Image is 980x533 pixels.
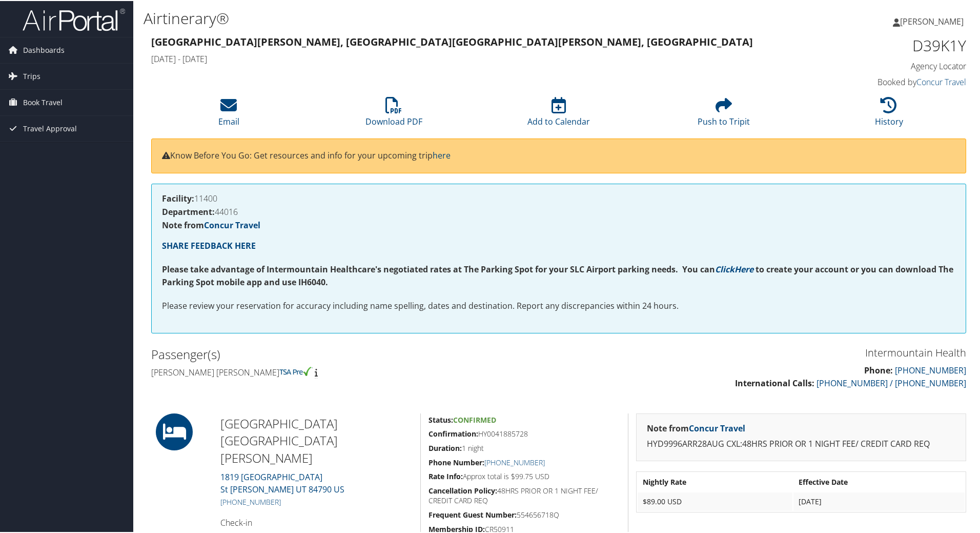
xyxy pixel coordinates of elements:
p: HYD9996ARR28AUG CXL:48HRS PRIOR OR 1 NIGHT FEE/ CREDIT CARD REQ [647,437,955,450]
h4: Agency Locator [774,60,966,71]
span: [PERSON_NAME] [900,15,964,26]
a: Add to Calendar [527,102,590,126]
strong: Please take advantage of Intermountain Healthcare's negotiated rates at The Parking Spot for your... [162,263,715,274]
strong: [GEOGRAPHIC_DATA][PERSON_NAME], [GEOGRAPHIC_DATA] [GEOGRAPHIC_DATA][PERSON_NAME], [GEOGRAPHIC_DATA] [151,34,753,48]
h1: D39K1Y [774,34,966,55]
a: [PHONE_NUMBER] [220,496,281,506]
h5: 48HRS PRIOR OR 1 NIGHT FEE/ CREDIT CARD REQ [428,485,620,505]
img: airportal-logo.png [23,7,125,31]
a: Push to Tripit [698,102,750,126]
a: SHARE FEEDBACK HERE [162,239,256,250]
span: Travel Approval [23,115,77,141]
p: Please review your reservation for accuracy including name spelling, dates and destination. Repor... [162,299,955,312]
a: Download PDF [365,102,422,126]
td: $89.00 USD [638,491,792,510]
h3: Intermountain Health [566,345,966,359]
a: History [875,102,903,126]
h4: 11400 [162,193,955,202]
a: Email [218,102,239,126]
strong: Frequent Guest Number: [428,509,517,519]
h4: 44016 [162,207,955,215]
a: [PHONE_NUMBER] / [PHONE_NUMBER] [816,377,966,388]
a: [PHONE_NUMBER] [484,457,545,466]
a: [PHONE_NUMBER] [895,364,966,375]
td: [DATE] [793,491,965,510]
strong: Cancellation Policy: [428,485,497,495]
strong: Note from [647,422,745,433]
h5: 554656718Q [428,509,620,519]
strong: International Calls: [735,377,814,388]
span: Book Travel [23,89,63,114]
h4: [PERSON_NAME] [PERSON_NAME] [151,366,551,377]
a: Here [734,263,753,274]
strong: Phone Number: [428,457,484,466]
h5: 1 night [428,442,620,452]
strong: Duration: [428,442,462,452]
span: Confirmed [453,414,496,424]
a: 1819 [GEOGRAPHIC_DATA]St [PERSON_NAME] UT 84790 US [220,470,344,494]
a: Concur Travel [689,422,745,433]
strong: Note from [162,219,260,230]
strong: Department: [162,205,215,216]
h2: [GEOGRAPHIC_DATA] [GEOGRAPHIC_DATA][PERSON_NAME] [220,414,413,466]
strong: Facility: [162,192,194,203]
h5: Approx total is $99.75 USD [428,470,620,481]
span: Trips [23,63,40,88]
h4: [DATE] - [DATE] [151,52,759,64]
p: Know Before You Go: Get resources and info for your upcoming trip [162,148,955,162]
th: Effective Date [793,472,965,490]
span: Dashboards [23,36,65,62]
strong: Confirmation: [428,428,478,438]
h4: Booked by [774,75,966,87]
th: Nightly Rate [638,472,792,490]
h2: Passenger(s) [151,345,551,362]
a: Click [715,263,734,274]
a: [PERSON_NAME] [893,5,974,36]
a: here [433,149,451,160]
h5: HY0041885728 [428,428,620,438]
h4: Check-in [220,516,413,527]
h1: Airtinerary® [144,7,697,28]
a: Concur Travel [204,219,260,230]
img: tsa-precheck.png [279,366,313,375]
strong: Rate Info: [428,470,463,480]
a: Concur Travel [916,75,966,87]
strong: Phone: [864,364,893,375]
strong: Status: [428,414,453,424]
strong: Membership ID: [428,523,485,533]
